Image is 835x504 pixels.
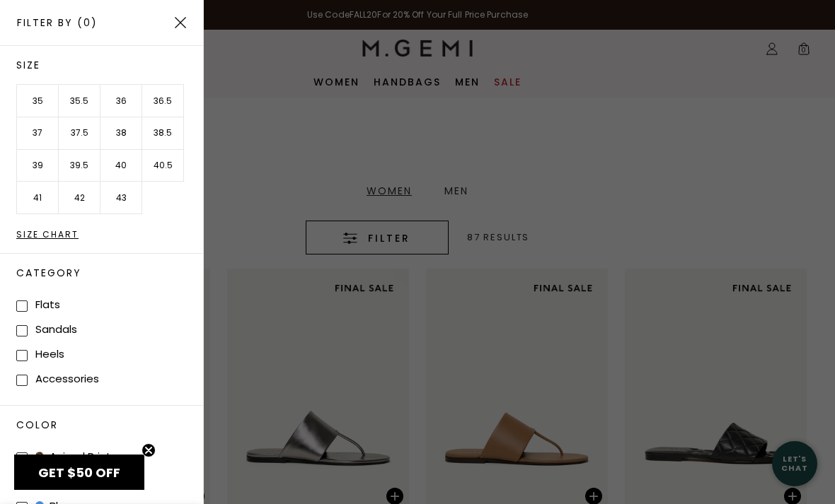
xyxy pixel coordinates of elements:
[59,117,100,150] li: 37.5
[35,346,64,361] label: Heels
[100,85,142,117] li: 36
[35,449,111,464] span: animal print
[16,60,203,70] h2: Size
[17,117,59,150] li: 37
[14,455,144,490] div: GET $50 OFFClose teaser
[35,297,60,312] label: Flats
[16,268,203,278] h2: Category
[38,464,120,481] span: GET $50 OFF
[17,182,59,214] li: 41
[16,420,203,430] h2: Color
[59,150,100,182] li: 39.5
[100,150,142,182] li: 40
[142,85,184,117] li: 36.5
[35,322,77,336] label: Sandals
[17,85,59,117] li: 35
[142,150,184,182] li: 40.5
[142,117,184,150] li: 38.5
[59,85,100,117] li: 35.5
[35,371,99,386] label: Accessories
[59,182,100,214] li: 42
[16,230,203,239] div: Size Chart
[100,117,142,150] li: 38
[17,17,98,28] h2: Filter By (0)
[142,443,156,457] button: Close teaser
[35,452,44,460] img: v-09862-swatch.png
[100,182,142,214] li: 43
[175,17,186,28] img: Close
[17,150,59,182] li: 39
